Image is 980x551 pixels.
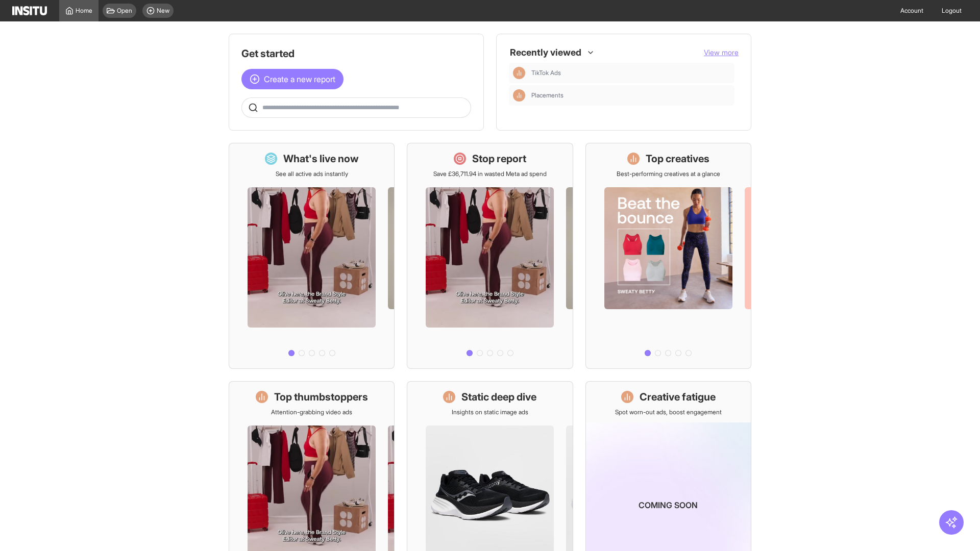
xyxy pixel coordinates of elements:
p: Insights on static image ads [452,408,528,416]
span: TikTok Ads [531,69,561,77]
a: What's live nowSee all active ads instantly [229,143,395,369]
img: Logo [12,6,47,15]
button: Create a new report [241,69,344,89]
span: TikTok Ads [531,69,730,77]
a: Top creativesBest-performing creatives at a glance [585,143,751,369]
span: Open [117,7,132,15]
h1: Stop report [472,152,526,166]
span: Placements [531,91,563,99]
h1: Top thumbstoppers [274,390,368,404]
p: Save £36,711.94 in wasted Meta ad spend [433,170,547,178]
span: New [157,7,169,15]
h1: Static deep dive [461,390,536,404]
h1: Get started [241,46,471,61]
h1: What's live now [283,152,359,166]
p: Best-performing creatives at a glance [617,170,720,178]
span: Placements [531,91,730,99]
h1: Top creatives [646,152,709,166]
p: Attention-grabbing video ads [271,408,352,416]
span: Create a new report [264,73,335,85]
div: Insights [513,67,525,79]
div: Insights [513,89,525,102]
span: Home [76,7,92,15]
a: Stop reportSave £36,711.94 in wasted Meta ad spend [407,143,573,369]
span: View more [704,48,739,57]
button: View more [704,47,739,58]
p: See all active ads instantly [276,170,348,178]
